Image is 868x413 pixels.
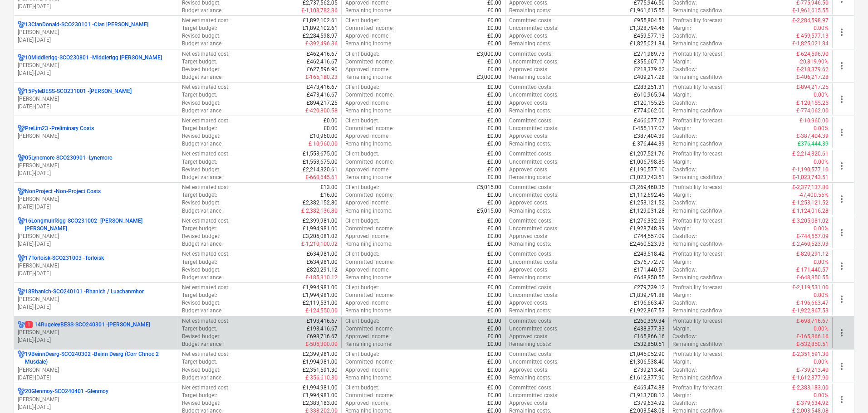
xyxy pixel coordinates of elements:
p: £-10,960.00 [309,140,338,148]
p: 0.00% [814,158,829,166]
p: [PERSON_NAME] [18,262,174,270]
p: £459,577.13 [634,32,665,40]
p: £387,404.39 [634,132,665,140]
p: Profitability forecast : [672,150,724,158]
p: Approved income : [345,132,390,140]
p: Committed costs : [509,17,553,24]
p: [PERSON_NAME] [18,233,174,240]
div: 20Glenmoy-SCO240401 -Glenmoy[PERSON_NAME][DATE]-[DATE] [18,388,174,411]
p: Cashflow : [672,66,697,73]
div: Project has multi currencies enabled [18,125,25,132]
p: Budget variance : [182,207,223,215]
p: £0.00 [487,58,501,66]
p: Approved income : [345,233,390,240]
div: 17Torloisk-SCO231003 -Torloisk[PERSON_NAME][DATE]-[DATE] [18,254,174,277]
div: Project has multi currencies enabled [18,87,25,95]
p: Uncommitted costs : [509,91,559,99]
p: Net estimated cost : [182,50,230,58]
p: Client budget : [345,83,379,91]
p: Client budget : [345,50,379,58]
p: £462,416.67 [307,58,338,66]
p: Budget variance : [182,107,223,115]
p: Profitability forecast : [672,17,724,24]
div: Project has multi currencies enabled [18,254,25,262]
p: Committed costs : [509,184,553,191]
p: £-3,205,081.02 [792,217,829,225]
p: [PERSON_NAME] [18,329,174,336]
div: Project has multi currencies enabled [18,54,25,62]
p: £0.00 [487,107,501,115]
p: £1,994,981.00 [303,225,338,233]
p: 13ClanDonald-SCO230101 - Clan [PERSON_NAME] [25,21,148,29]
p: [PERSON_NAME] [18,396,174,403]
p: NonProject - Non-Project Costs [25,188,101,195]
p: £376,444.39 [798,140,829,148]
p: Committed income : [345,158,394,166]
p: £13.00 [320,184,338,191]
p: £1,276,332.63 [630,217,665,225]
span: more_vert [836,227,847,238]
p: [PERSON_NAME] [18,62,174,69]
p: Net estimated cost : [182,150,230,158]
p: Budget variance : [182,140,223,148]
p: [PERSON_NAME] [18,162,174,170]
p: Remaining cashflow : [672,207,724,215]
p: £0.00 [487,191,501,199]
p: Revised budget : [182,233,221,240]
p: Budget variance : [182,73,223,81]
p: [DATE] - [DATE] [18,240,174,248]
p: £-392,496.36 [305,40,338,48]
p: Client budget : [345,217,379,225]
p: Target budget : [182,24,217,32]
p: Committed costs : [509,150,553,158]
p: £0.00 [487,117,501,125]
div: Project has multi currencies enabled [18,321,25,329]
div: Project has multi currencies enabled [18,288,25,296]
p: Target budget : [182,225,217,233]
p: Cashflow : [672,166,697,174]
p: Approved costs : [509,166,549,174]
p: 10Middlerigg-SCO230801 - Middlerigg [PERSON_NAME] [25,54,162,62]
p: £0.00 [324,125,338,132]
p: £0.00 [487,150,501,158]
p: £1,553,675.00 [303,150,338,158]
p: Committed income : [345,58,394,66]
p: £-218,379.62 [796,66,829,73]
span: more_vert [836,361,847,372]
div: 10Middlerigg-SCO230801 -Middlerigg [PERSON_NAME][PERSON_NAME][DATE]-[DATE] [18,54,174,77]
p: [DATE] - [DATE] [18,203,174,211]
p: Remaining income : [345,140,392,148]
p: 0.00% [814,91,829,99]
p: £16.00 [320,191,338,199]
p: Client budget : [345,117,379,125]
p: [DATE] - [DATE] [18,3,174,10]
p: £2,284,598.97 [303,32,338,40]
p: £-2,284,598.97 [792,17,829,24]
p: £774,062.00 [634,107,665,115]
p: Remaining costs : [509,207,551,215]
p: £1,961,615.55 [630,7,665,15]
p: £3,000.00 [477,73,501,81]
p: -20,819.90% [799,58,829,66]
div: 13ClanDonald-SCO230101 -Clan [PERSON_NAME][PERSON_NAME][DATE]-[DATE] [18,21,174,44]
p: £1,269,460.35 [630,184,665,191]
p: Uncommitted costs : [509,58,559,66]
p: 20Glenmoy-SCO240401 - Glenmoy [25,388,108,395]
p: £0.00 [487,140,501,148]
p: £-2,382,136.80 [301,207,338,215]
p: £5,015.00 [477,207,501,215]
p: Budget variance : [182,40,223,48]
p: Remaining costs : [509,174,551,181]
span: 1 [25,321,33,328]
p: Approved income : [345,32,390,40]
p: £-1,108,782.86 [301,7,338,15]
p: £283,251.31 [634,83,665,91]
p: £0.00 [487,24,501,32]
p: Remaining income : [345,7,392,15]
div: 19BeinnDearg-SCO240302 -Beinn Dearg (Corr Chnoc 2 Musdale)[PERSON_NAME][DATE]-[DATE] [18,350,174,382]
p: Remaining income : [345,207,392,215]
p: Remaining cashflow : [672,140,724,148]
p: [PERSON_NAME] [18,29,174,36]
p: Approved income : [345,66,390,73]
p: £-165,180.23 [305,73,338,81]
